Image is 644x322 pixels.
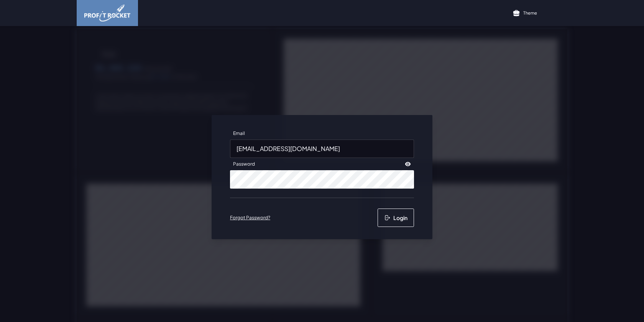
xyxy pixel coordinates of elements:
[230,127,248,140] label: Email
[230,215,270,221] a: Forgot Password?
[230,158,258,170] label: Password
[84,5,130,21] img: image
[523,10,537,16] p: Theme
[378,209,414,227] button: Login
